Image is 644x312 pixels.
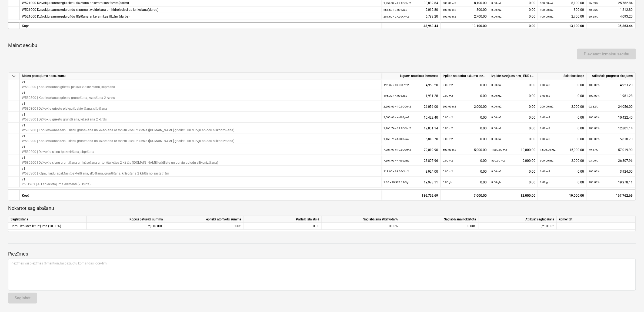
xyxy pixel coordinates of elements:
[246,223,319,230] div: 0.00
[540,13,584,20] div: 2,700.00
[443,6,487,13] div: 800.00
[492,166,536,177] div: 0.00
[383,90,438,101] div: 1,981.28
[443,148,456,151] small: 500.00 m2
[383,79,438,90] div: 4,953.20
[383,148,411,151] small: 7,201.99 × 10.00€ / m2
[589,144,633,155] div: 57,019.90
[383,8,407,11] small: 251.60 × 8.00€ / m2
[540,155,584,166] div: 2,000.00
[492,23,536,29] div: 0.00
[8,205,636,212] p: Nokārtot saglabāšanu
[383,83,409,86] small: 495.32 × 10.00€ / m2
[22,117,107,122] p: W580300 | Dzīvokļu griestu gruntēšana, krāsošana 2 kārtās
[589,181,600,184] small: 100.00%
[383,23,438,29] div: 48,963.44
[383,13,438,20] div: 6,793.20
[22,156,218,160] p: v1
[492,2,502,5] small: 0.00 m2
[589,155,633,166] div: 26,807.96
[589,159,598,162] small: 93.06%
[443,155,487,166] div: 0.00
[492,127,502,130] small: 0.00 m2
[492,159,505,162] small: 500.00 m2
[22,145,94,149] p: v1
[443,181,452,184] small: 0.00 gb
[492,133,536,145] div: 0.00
[8,42,636,49] p: Mainīt secību
[587,190,635,200] div: 167,762.69
[383,170,409,173] small: 218.00 × 18.00€ / m2
[22,182,91,186] p: 2601963 | 4. Labiekārtojuma elementi (2. kārta)
[492,177,536,188] div: 0.00
[383,177,438,188] div: 19,978.11
[165,223,243,230] div: 0.00€
[589,15,598,18] small: 60.25%
[540,148,556,151] small: 1,500.00 m2
[243,216,322,223] div: Pašlaik izlaists €
[492,83,502,86] small: 0.00 m2
[383,127,411,130] small: 1,163.74 × 11.00€ / m2
[383,166,438,177] div: 3,924.00
[443,116,453,119] small: 0.00 m2
[492,101,536,112] div: 0.00
[587,73,635,79] div: Atlikušais progresa ziņojums
[540,133,584,145] div: 0.00
[589,123,633,134] div: 12,801.14
[22,91,115,95] p: v1
[589,137,600,140] small: 100.00%
[383,123,438,134] div: 12,801.14
[22,85,115,89] p: W580300 | Koplietošanas griestu plakņu špaktelēšana, slīpēšana
[383,105,411,108] small: 2,605.60 × 10.00€ / m2
[479,223,557,230] div: 3,210.00€
[540,15,554,18] small: 100.00 m2
[540,170,550,173] small: 0.00 m2
[443,2,456,5] small: 300.00 m2
[492,112,536,123] div: 0.00
[443,112,487,123] div: 0.00
[443,8,456,11] small: 100.00 m2
[22,166,169,171] p: v1
[8,251,636,257] p: Piezīmes
[540,166,584,177] div: 0.00
[22,134,234,139] p: v1
[22,177,91,182] p: v1
[381,190,441,200] div: 186,762.69
[492,181,501,184] small: 0.00 gb
[22,149,94,154] p: W580200 | Dzīvokļu sienu špaktelēšana, slīpēšana
[492,137,502,140] small: 0.00 m2
[443,159,453,162] small: 0.00 m2
[538,190,587,200] div: 19,000.00
[20,190,381,200] div: Kopā
[540,144,584,155] div: 15,000.00
[165,216,243,223] div: Iepriekš atbrīvotā summa
[381,73,441,79] div: Līgumā noteiktās izmaksas
[492,90,536,101] div: 0.00
[538,73,587,79] div: Saistības kopā
[617,286,644,312] div: Chat Widget
[589,94,600,97] small: 100.00%
[492,15,502,18] small: 0.00 m2
[443,94,453,97] small: 0.00 m2
[589,6,633,13] div: 1,212.80
[492,13,536,20] div: 0.00
[443,127,453,130] small: 0.00 m2
[589,133,633,145] div: 5,818.70
[400,223,479,230] div: 0.00€
[443,177,487,188] div: 0.00
[322,223,400,230] div: 0.00%
[441,73,489,79] div: Izpilde no darbu sākuma, neskaitot kārtējā mēneša izpildi
[589,170,600,173] small: 100.00%
[400,216,479,223] div: Saglabāšana nokārtota
[22,123,234,128] p: v1
[540,101,584,112] div: 2,000.00
[383,112,438,123] div: 10,422.40
[443,79,487,90] div: 0.00
[540,8,554,11] small: 100.00 m2
[383,94,407,97] small: 495.32 × 4.00€ / m2
[383,116,409,119] small: 2,605.60 × 4.00€ / m2
[20,22,381,29] div: Kopā
[492,105,502,108] small: 0.00 m2
[22,13,379,20] div: W521000 Dzīvokļu sanmezglu grīdu flīzēšana ar keramikas flīzēm (darbs)
[22,139,234,143] p: W580200 | Koplietošanas telpu sienu gruntēšana un krāsošana ar tonētu krāsu 2 kārtās ([DOMAIN_NAM...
